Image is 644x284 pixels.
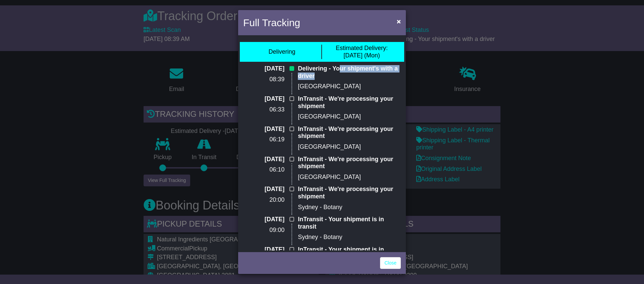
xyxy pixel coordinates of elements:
[298,65,401,80] p: Delivering - Your shipment's with a driver
[243,246,284,253] p: [DATE]
[243,166,284,174] p: 06:10
[243,15,300,30] h4: Full Tracking
[243,227,284,234] p: 09:00
[298,83,401,90] p: [GEOGRAPHIC_DATA]
[243,76,284,83] p: 08:39
[298,113,401,121] p: [GEOGRAPHIC_DATA]
[336,45,388,51] span: Estimated Delivery:
[298,204,401,211] p: Sydney - Botany
[298,216,401,230] p: InTransit - Your shipment is in transit
[298,174,401,181] p: [GEOGRAPHIC_DATA]
[393,14,404,28] button: Close
[298,126,401,140] p: InTransit - We're processing your shipment
[243,95,284,103] p: [DATE]
[268,48,295,56] div: Delivering
[336,45,388,59] div: [DATE] (Mon)
[298,156,401,170] p: InTransit - We're processing your shipment
[243,65,284,73] p: [DATE]
[298,234,401,241] p: Sydney - Botany
[243,136,284,143] p: 06:19
[380,257,401,269] a: Close
[243,186,284,193] p: [DATE]
[298,143,401,151] p: [GEOGRAPHIC_DATA]
[243,106,284,113] p: 06:33
[298,95,401,110] p: InTransit - We're processing your shipment
[243,196,284,204] p: 20:00
[243,156,284,163] p: [DATE]
[243,126,284,133] p: [DATE]
[397,17,401,25] span: ×
[298,246,401,261] p: InTransit - Your shipment is in transit
[298,186,401,200] p: InTransit - We're processing your shipment
[243,216,284,223] p: [DATE]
